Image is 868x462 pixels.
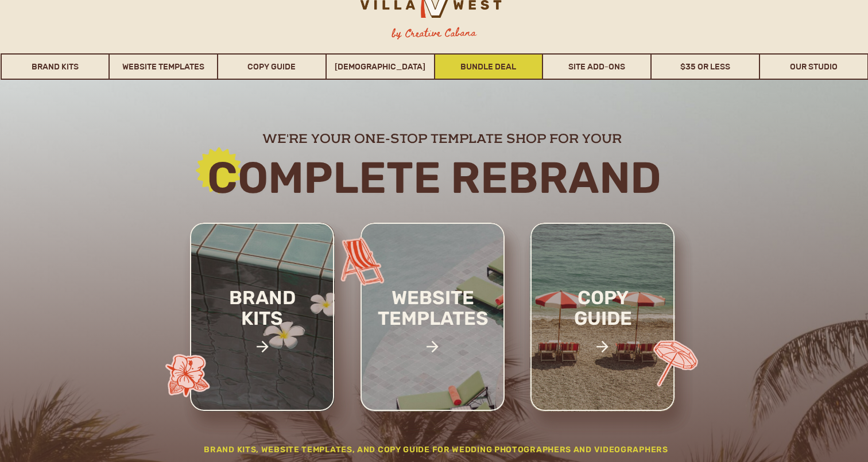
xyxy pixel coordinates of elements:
[179,444,693,460] h2: Brand Kits, website templates, and Copy Guide for wedding photographers and videographers
[2,53,109,80] a: Brand Kits
[124,154,745,201] h2: Complete rebrand
[218,53,325,80] a: Copy Guide
[327,53,434,80] a: [DEMOGRAPHIC_DATA]
[652,53,759,80] a: $35 or Less
[543,53,650,80] a: Site Add-Ons
[110,53,217,80] a: Website Templates
[358,288,508,354] a: website templates
[435,53,542,80] a: Bundle Deal
[180,130,703,145] h2: we're your one-stop template shop for your
[550,288,656,367] a: copy guide
[760,53,867,80] a: Our Studio
[382,25,486,42] h3: by Creative Cabana
[214,288,311,367] a: brand kits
